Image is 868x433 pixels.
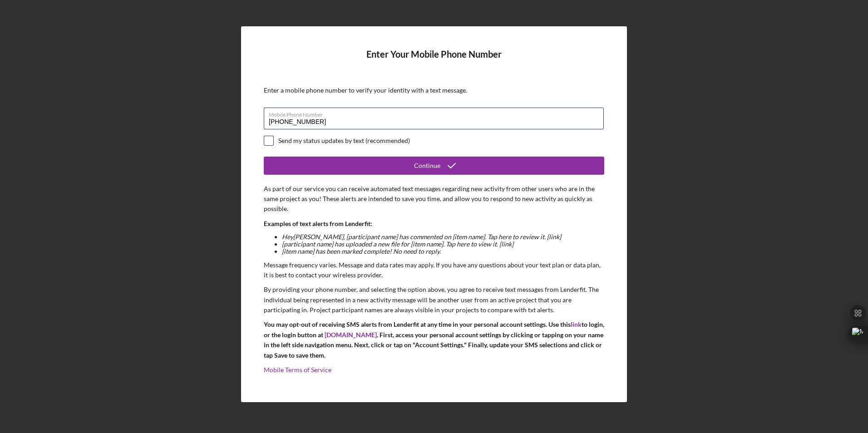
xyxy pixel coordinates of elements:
button: Continue [264,157,604,175]
a: Mobile Terms of Service [264,366,331,374]
p: By providing your phone number, and selecting the option above, you agree to receive text message... [264,285,604,315]
div: Enter a mobile phone number to verify your identity with a text message. [264,87,604,94]
p: You may opt-out of receiving SMS alerts from Lenderfit at any time in your personal account setti... [264,320,604,360]
p: As part of our service you can receive automated text messages regarding new activity from other ... [264,184,604,214]
div: Send my status updates by text (recommended) [278,137,410,144]
p: Message frequency varies. Message and data rates may apply. If you have any questions about your ... [264,260,604,280]
a: [DOMAIN_NAME] [325,331,377,339]
a: link [571,320,582,328]
div: Continue [414,157,440,175]
h4: Enter Your Mobile Phone Number [264,49,604,73]
li: [participant name] has uploaded a new file for [item name]. Tap here to view it. [link] [282,241,604,248]
li: Hey [PERSON_NAME] , [participant name] has commented on [item name]. Tap here to review it. [link] [282,233,604,241]
li: [item name] has been marked complete! No need to reply. [282,248,604,255]
p: Examples of text alerts from Lenderfit: [264,219,604,229]
label: Mobile Phone Number [269,108,604,118]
